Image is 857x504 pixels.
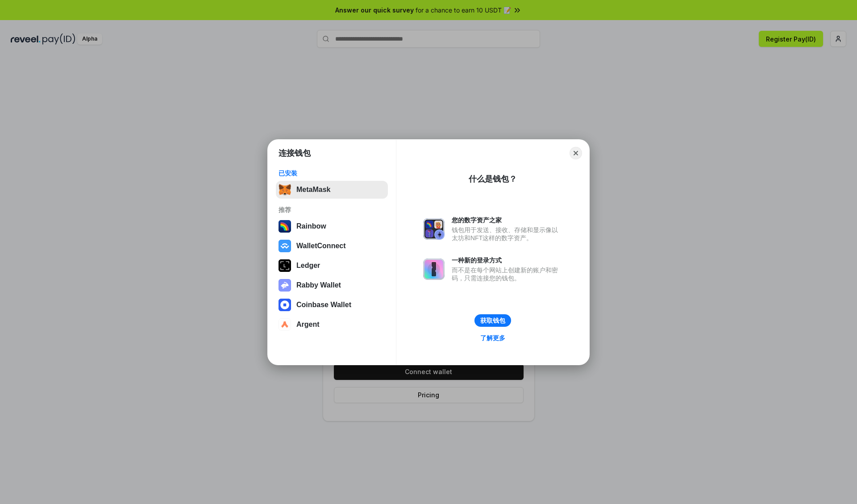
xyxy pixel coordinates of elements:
[276,237,388,255] button: WalletConnect
[296,186,330,194] div: MetaMask
[296,222,326,230] div: Rainbow
[276,257,388,275] button: Ledger
[279,240,291,252] img: svg+xml,%3Csvg%20width%3D%2228%22%20height%3D%2228%22%20viewBox%3D%220%200%2028%2028%22%20fill%3D...
[279,259,291,272] img: svg+xml,%3Csvg%20xmlns%3D%22http%3A%2F%2Fwww.w3.org%2F2000%2Fsvg%22%20width%3D%2228%22%20height%3...
[452,216,562,224] div: 您的数字资产之家
[279,299,291,311] img: svg+xml,%3Csvg%20width%3D%2228%22%20height%3D%2228%22%20viewBox%3D%220%200%2028%2028%22%20fill%3D...
[276,316,388,333] button: Argent
[296,242,346,250] div: WalletConnect
[279,220,291,233] img: svg+xml,%3Csvg%20width%3D%22120%22%20height%3D%22120%22%20viewBox%3D%220%200%20120%20120%22%20fil...
[296,321,320,329] div: Argent
[480,317,505,325] div: 获取钱包
[279,318,291,331] img: svg+xml,%3Csvg%20width%3D%2228%22%20height%3D%2228%22%20viewBox%3D%220%200%2028%2028%22%20fill%3D...
[423,258,445,280] img: svg+xml,%3Csvg%20xmlns%3D%22http%3A%2F%2Fwww.w3.org%2F2000%2Fsvg%22%20fill%3D%22none%22%20viewBox...
[452,266,562,282] div: 而不是在每个网站上创建新的账户和密码，只需连接您的钱包。
[276,181,388,199] button: MetaMask
[423,218,445,240] img: svg+xml,%3Csvg%20xmlns%3D%22http%3A%2F%2Fwww.w3.org%2F2000%2Fsvg%22%20fill%3D%22none%22%20viewBox...
[296,301,351,309] div: Coinbase Wallet
[276,276,388,294] button: Rabby Wallet
[452,226,562,242] div: 钱包用于发送、接收、存储和显示像以太坊和NFT这样的数字资产。
[474,314,511,327] button: 获取钱包
[570,147,582,159] button: Close
[279,183,291,196] img: svg+xml,%3Csvg%20fill%3D%22none%22%20height%3D%2233%22%20viewBox%3D%220%200%2035%2033%22%20width%...
[452,256,562,264] div: 一种新的登录方式
[276,217,388,235] button: Rainbow
[279,148,311,158] h1: 连接钱包
[296,262,320,270] div: Ledger
[279,279,291,292] img: svg+xml,%3Csvg%20xmlns%3D%22http%3A%2F%2Fwww.w3.org%2F2000%2Fsvg%22%20fill%3D%22none%22%20viewBox...
[279,169,385,177] div: 已安装
[296,281,341,289] div: Rabby Wallet
[276,296,388,314] button: Coinbase Wallet
[475,332,511,344] a: 了解更多
[469,174,517,184] div: 什么是钱包？
[279,206,385,214] div: 推荐
[480,334,505,342] div: 了解更多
